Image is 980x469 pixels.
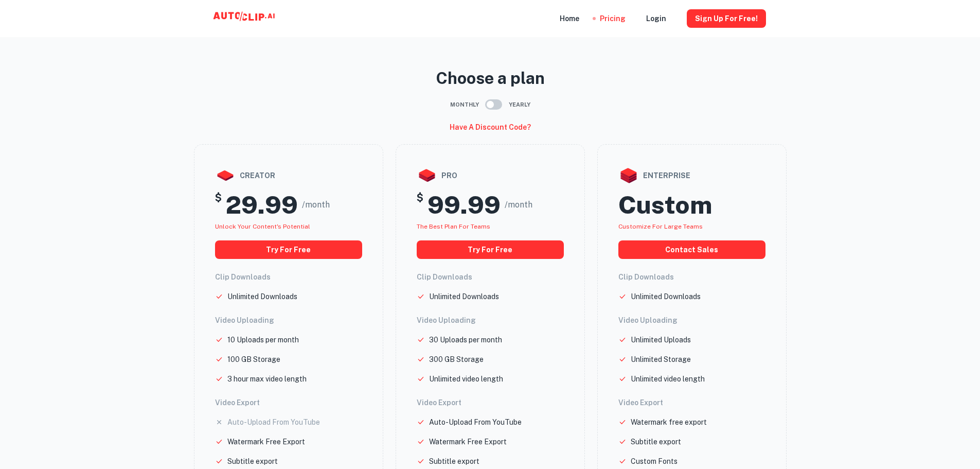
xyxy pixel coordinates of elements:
[618,165,765,186] div: enterprise
[302,199,330,211] span: /month
[417,271,564,283] h6: Clip Downloads
[618,271,765,283] h6: Clip Downloads
[618,190,712,220] h2: Custom
[417,165,564,186] div: pro
[417,397,564,408] h6: Video Export
[215,271,362,283] h6: Clip Downloads
[226,190,298,220] h2: 29.99
[215,165,362,186] div: creator
[631,416,707,428] p: Watermark free export
[429,291,499,302] p: Unlimited Downloads
[450,121,531,133] h6: Have a discount code?
[417,190,423,220] h5: $
[227,334,299,345] p: 10 Uploads per month
[631,456,678,467] p: Custom Fonts
[215,240,362,259] button: Try for free
[227,416,320,428] p: Auto-Upload From YouTube
[505,199,532,211] span: /month
[509,100,530,109] span: Yearly
[618,223,703,230] span: Customize for large teams
[417,223,490,230] span: The best plan for teams
[215,223,310,230] span: Unlock your Content's potential
[429,373,503,385] p: Unlimited video length
[631,436,681,447] p: Subtitle export
[631,291,701,302] p: Unlimited Downloads
[427,190,501,220] h2: 99.99
[215,190,222,220] h5: $
[446,118,535,136] button: Have a discount code?
[429,354,484,365] p: 300 GB Storage
[631,373,705,385] p: Unlimited video length
[227,456,278,467] p: Subtitle export
[429,436,507,447] p: Watermark Free Export
[417,240,564,259] button: Try for free
[227,373,307,385] p: 3 hour max video length
[215,315,362,326] h6: Video Uploading
[227,291,297,302] p: Unlimited Downloads
[618,397,765,408] h6: Video Export
[194,66,787,91] p: Choose a plan
[618,240,765,259] button: Contact Sales
[631,354,691,365] p: Unlimited Storage
[227,436,305,447] p: Watermark Free Export
[450,100,479,109] span: Monthly
[429,416,522,428] p: Auto-Upload From YouTube
[429,334,502,345] p: 30 Uploads per month
[215,397,362,408] h6: Video Export
[618,315,765,326] h6: Video Uploading
[631,334,691,345] p: Unlimited Uploads
[227,354,280,365] p: 100 GB Storage
[687,9,766,28] button: Sign Up for free!
[417,315,564,326] h6: Video Uploading
[429,456,479,467] p: Subtitle export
